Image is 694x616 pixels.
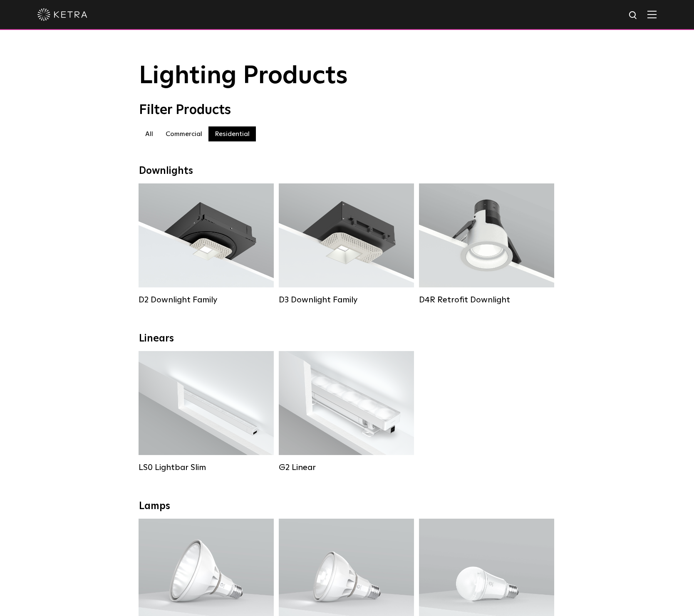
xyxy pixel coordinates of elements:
[139,351,274,473] a: LS0 Lightbar Slim Lumen Output:200 / 350Colors:White / BlackControl:X96 Controller
[208,126,256,141] label: Residential
[139,463,274,473] div: LS0 Lightbar Slim
[139,64,348,89] span: Lighting Products
[279,183,414,305] a: D3 Downlight Family Lumen Output:700 / 900 / 1100Colors:White / Black / Silver / Bronze / Paintab...
[139,500,555,512] div: Lamps
[647,10,657,18] img: Hamburger%20Nav.svg
[419,183,554,305] a: D4R Retrofit Downlight Lumen Output:800Colors:White / BlackBeam Angles:15° / 25° / 40° / 60°Watta...
[139,295,274,305] div: D2 Downlight Family
[139,165,555,177] div: Downlights
[628,10,639,21] img: search icon
[159,126,208,141] label: Commercial
[419,295,554,305] div: D4R Retrofit Downlight
[139,126,159,141] label: All
[279,463,414,473] div: G2 Linear
[139,102,555,118] div: Filter Products
[279,295,414,305] div: D3 Downlight Family
[139,183,274,305] a: D2 Downlight Family Lumen Output:1200Colors:White / Black / Gloss Black / Silver / Bronze / Silve...
[279,351,414,473] a: G2 Linear Lumen Output:400 / 700 / 1000Colors:WhiteBeam Angles:Flood / [GEOGRAPHIC_DATA] / Narrow...
[37,8,87,21] img: ketra-logo-2019-white
[139,333,555,345] div: Linears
